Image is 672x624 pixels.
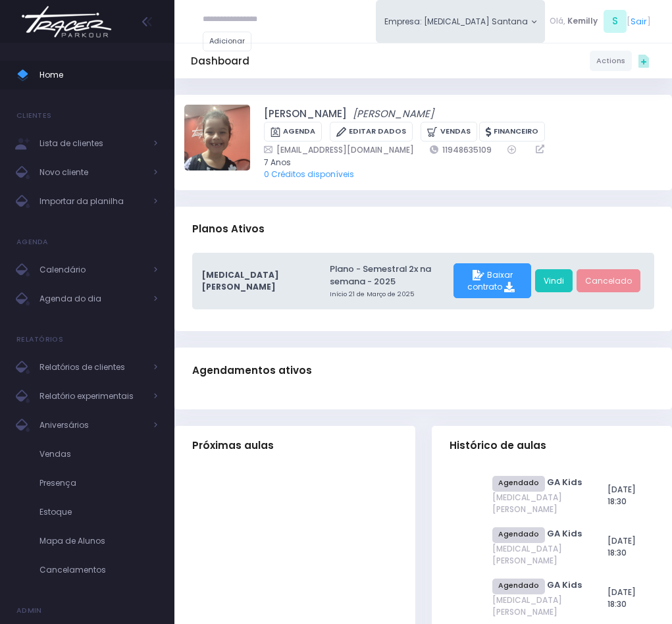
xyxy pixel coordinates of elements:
[184,105,250,170] img: Laura Alycia Ventura de Souza
[202,269,310,293] span: [MEDICAL_DATA] [PERSON_NAME]
[192,440,274,452] span: Próximas aulas
[39,446,158,463] span: Vendas
[39,261,145,278] span: Calendário
[450,440,546,452] span: Histórico de aulas
[39,66,158,84] span: Home
[39,475,158,492] span: Presença
[492,492,584,515] span: [MEDICAL_DATA] [PERSON_NAME]
[39,388,145,405] span: Relatório experimentais
[39,290,145,307] span: Agenda do dia
[590,51,632,70] a: Actions
[192,211,265,249] h3: Planos Ativos
[16,598,42,624] h4: Admin
[353,107,434,122] a: [PERSON_NAME]
[607,586,636,610] span: [DATE] 18:30
[264,157,646,169] span: 7 Anos
[492,579,545,594] span: Agendado
[39,504,158,521] span: Estoque
[39,135,145,152] span: Lista de clientes
[604,10,627,33] span: S
[607,484,636,507] span: [DATE] 18:30
[192,351,312,390] h3: Agendamentos ativos
[184,105,250,174] label: Alterar foto de perfil
[453,263,531,299] div: Baixar contrato
[39,164,145,181] span: Novo cliente
[607,535,636,558] span: [DATE] 18:30
[535,269,573,293] a: Vindi
[264,107,347,122] a: [PERSON_NAME]
[479,122,545,142] a: Financeiro
[492,527,545,543] span: Agendado
[492,594,584,618] span: [MEDICAL_DATA] [PERSON_NAME]
[492,476,545,492] span: Agendado
[16,103,51,129] h4: Clientes
[430,143,492,156] a: 11948635109
[550,15,565,27] span: Olá,
[264,122,322,142] a: Agenda
[547,476,582,488] a: GA Kids
[492,543,584,567] span: [MEDICAL_DATA] [PERSON_NAME]
[545,8,656,35] div: [ ]
[203,32,251,51] a: Adicionar
[39,359,145,376] span: Relatórios de clientes
[264,169,354,180] a: 0 Créditos disponíveis
[39,417,145,434] span: Aniversários
[39,193,145,210] span: Importar da planilha
[547,579,582,591] a: GA Kids
[632,49,656,73] div: Quick actions
[264,143,414,156] a: [EMAIL_ADDRESS][DOMAIN_NAME]
[330,263,450,288] a: Plano - Semestral 2x na semana - 2025
[39,561,158,579] span: Cancelamentos
[16,326,63,353] h4: Relatórios
[567,15,598,27] span: Kemilly
[39,533,158,550] span: Mapa de Alunos
[421,122,477,142] a: Vendas
[330,290,450,299] small: Início 21 de Março de 2025
[547,527,582,540] a: GA Kids
[191,55,249,67] h5: Dashboard
[631,15,647,28] a: Sair
[330,122,413,142] a: Editar Dados
[353,107,434,120] i: [PERSON_NAME]
[16,229,49,255] h4: Agenda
